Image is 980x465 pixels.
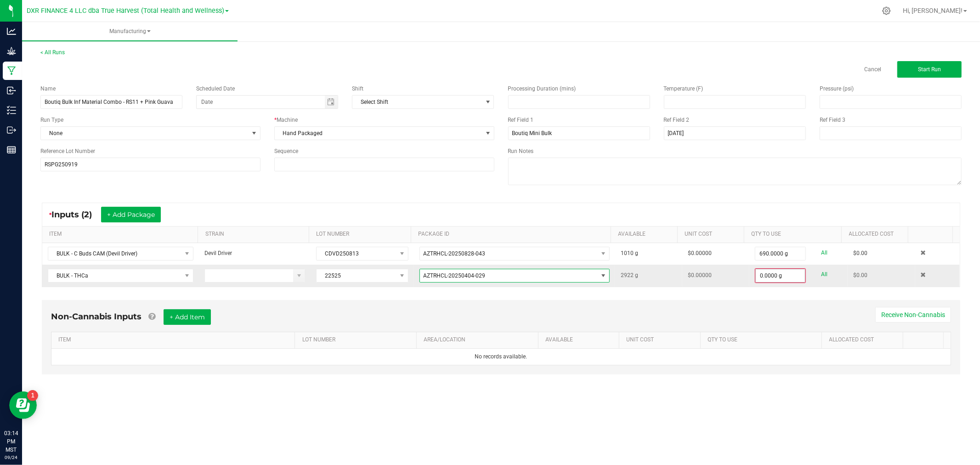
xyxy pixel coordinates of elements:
[424,272,486,279] span: AZTRHCL-20250404-029
[51,210,101,220] span: Inputs (2)
[621,250,634,256] span: 1010
[820,117,845,123] span: Ref Field 3
[7,46,16,56] inline-svg: Grow
[903,7,963,14] span: Hi, [PERSON_NAME]!
[916,231,949,238] a: Sortable
[664,85,703,92] span: Temperature (F)
[275,127,482,140] span: Hand Packaged
[7,145,16,154] inline-svg: Reports
[910,336,940,344] a: Sortable
[545,336,616,344] a: AVAILABLESortable
[864,66,881,74] a: Cancel
[352,95,494,109] span: NO DATA FOUND
[205,231,306,238] a: STRAINSortable
[621,272,634,278] span: 2922
[7,66,16,75] inline-svg: Manufacturing
[4,454,18,461] p: 09/24
[22,22,238,41] a: Manufacturing
[325,96,338,108] span: Toggle calendar
[635,250,638,256] span: g
[897,61,962,78] button: Start Run
[27,390,38,401] iframe: Resource center unread badge
[853,272,867,278] span: $0.00
[635,272,638,278] span: g
[508,117,534,123] span: Ref Field 1
[302,336,413,344] a: LOT NUMBERSortable
[317,247,396,260] span: CDVD250813
[197,96,324,108] input: Date
[41,127,249,140] span: None
[352,85,363,92] span: Shift
[58,336,291,344] a: ITEMSortable
[22,28,238,35] span: Manufacturing
[316,231,408,238] a: LOT NUMBERSortable
[101,207,161,222] button: + Add Package
[40,49,65,56] a: < All Runs
[419,247,610,261] span: NO DATA FOUND
[7,86,16,95] inline-svg: Inbound
[7,106,16,115] inline-svg: Inventory
[829,336,900,344] a: Allocated CostSortable
[688,272,712,278] span: $0.00000
[821,247,828,259] a: All
[508,148,534,154] span: Run Notes
[918,66,941,73] span: Start Run
[424,250,486,257] span: AZTRHCL-20250828-043
[685,231,740,238] a: Unit CostSortable
[664,117,690,123] span: Ref Field 2
[317,269,396,282] span: 22525
[508,85,576,92] span: Processing Duration (mins)
[708,336,818,344] a: QTY TO USESortable
[751,231,838,238] a: QTY TO USESortable
[352,96,482,108] span: Select Shift
[7,125,16,135] inline-svg: Outbound
[148,312,155,322] a: Add Non-Cannabis items that were also consumed in the run (e.g. gloves and packaging); Also add N...
[4,429,18,454] p: 03:14 PM MST
[48,247,181,260] span: BULK - C Buds CAM (Devil Driver)
[881,6,892,15] div: Manage settings
[40,85,56,92] span: Name
[820,85,854,92] span: Pressure (psi)
[51,312,142,322] span: Non-Cannabis Inputs
[875,307,951,323] button: Receive Non-Cannabis
[49,231,194,238] a: ITEMSortable
[7,27,16,36] inline-svg: Analytics
[196,85,235,92] span: Scheduled Date
[418,231,607,238] a: PACKAGE IDSortable
[274,148,298,154] span: Sequence
[688,250,712,256] span: $0.00000
[853,250,867,256] span: $0.00
[40,148,95,154] span: Reference Lot Number
[27,7,224,15] span: DXR FINANCE 4 LLC dba True Harvest (Total Health and Wellness)
[821,268,828,281] a: All
[40,116,63,124] span: Run Type
[204,250,232,256] span: Devil Driver
[618,231,674,238] a: AVAILABLESortable
[424,336,534,344] a: AREA/LOCATIONSortable
[51,349,951,365] td: No records available.
[627,336,697,344] a: Unit CostSortable
[48,269,181,282] span: BULK - THCa
[164,309,211,325] button: + Add Item
[9,391,37,419] iframe: Resource center
[277,117,298,123] span: Machine
[849,231,905,238] a: Allocated CostSortable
